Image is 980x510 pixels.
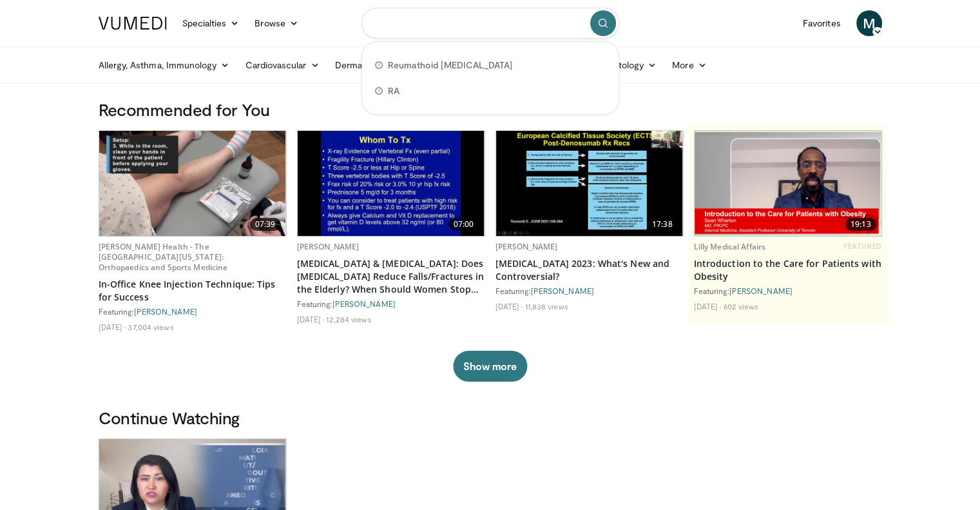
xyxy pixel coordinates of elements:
div: Featuring: [694,286,882,296]
a: Specialties [175,10,247,36]
a: More [664,52,714,78]
img: ad1905dc-0e98-4a9b-b98e-4d495a336a8d.620x360_q85_upscale.jpg [496,131,683,236]
span: 19:13 [845,218,876,231]
a: [PERSON_NAME] [729,286,793,295]
a: Favorites [795,10,849,36]
h3: Continue Watching [99,407,882,428]
li: [DATE] [297,314,325,324]
a: Browse [247,10,306,36]
span: 17:38 [647,218,678,231]
a: [MEDICAL_DATA] & [MEDICAL_DATA]: Does [MEDICAL_DATA] Reduce Falls/Fractures in the Elderly? When ... [297,257,485,296]
li: 11,838 views [524,301,568,311]
a: Dermatology [327,52,408,78]
a: Rheumatology [577,52,664,78]
div: Featuring: [495,286,684,296]
a: 07:00 [298,131,485,236]
a: Introduction to the Care for Patients with Obesity [694,257,882,283]
a: 19:13 [695,131,881,236]
a: Cardiovascular [237,52,327,78]
a: [PERSON_NAME] [297,241,360,252]
a: [MEDICAL_DATA] 2023: What's New and Controversial? [495,257,684,283]
a: [PERSON_NAME] [495,241,558,252]
div: Featuring: [99,306,287,317]
div: Featuring: [297,299,485,309]
li: [DATE] [495,301,523,311]
h3: Recommended for You [99,99,882,120]
a: [PERSON_NAME] [531,286,594,295]
span: 07:00 [448,218,479,231]
a: [PERSON_NAME] Health - The [GEOGRAPHIC_DATA][US_STATE]: Orthopaedics and Sports Medicine [99,241,228,273]
a: [PERSON_NAME] [134,307,197,316]
li: [DATE] [694,301,722,311]
button: Show more [453,351,527,382]
img: 9b54ede4-9724-435c-a780-8950048db540.620x360_q85_upscale.jpg [99,131,286,236]
img: acc2e291-ced4-4dd5-b17b-d06994da28f3.png.620x360_q85_upscale.png [695,132,881,235]
li: 12,284 views [326,314,371,324]
a: In-Office Knee Injection Technique: Tips for Success [99,278,287,304]
input: Search topics, interventions [361,8,619,39]
a: [PERSON_NAME] [332,299,396,308]
li: 37,004 views [128,322,173,332]
img: 6d2c734b-d54f-4c87-bcc9-c254c50adfb7.620x360_q85_upscale.jpg [298,131,485,236]
li: 602 views [723,301,758,311]
a: 17:38 [496,131,683,236]
a: 07:39 [99,131,286,236]
span: Reumathoid [MEDICAL_DATA] [388,59,513,72]
span: 07:39 [250,218,281,231]
li: [DATE] [99,322,126,332]
a: Lilly Medical Affairs [694,241,766,252]
img: VuMedi Logo [99,17,167,30]
a: Allergy, Asthma, Immunology [91,52,238,78]
span: FEATURED [843,242,881,251]
span: RA [388,84,399,97]
a: M [856,10,882,36]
